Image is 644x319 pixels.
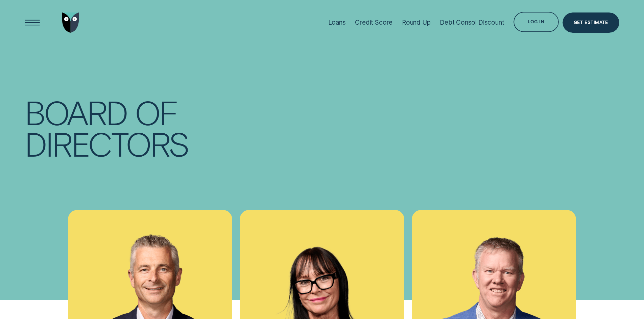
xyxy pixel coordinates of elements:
[62,12,79,33] img: Wisr
[25,96,189,159] h4: Board of Directors
[135,96,177,128] div: of
[25,96,127,128] div: Board
[25,128,189,159] div: Directors
[355,19,392,26] div: Credit Score
[402,19,431,26] div: Round Up
[514,12,558,32] button: Log in
[328,19,346,26] div: Loans
[563,12,619,33] a: Get Estimate
[22,12,43,33] button: Open Menu
[440,19,504,26] div: Debt Consol Discount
